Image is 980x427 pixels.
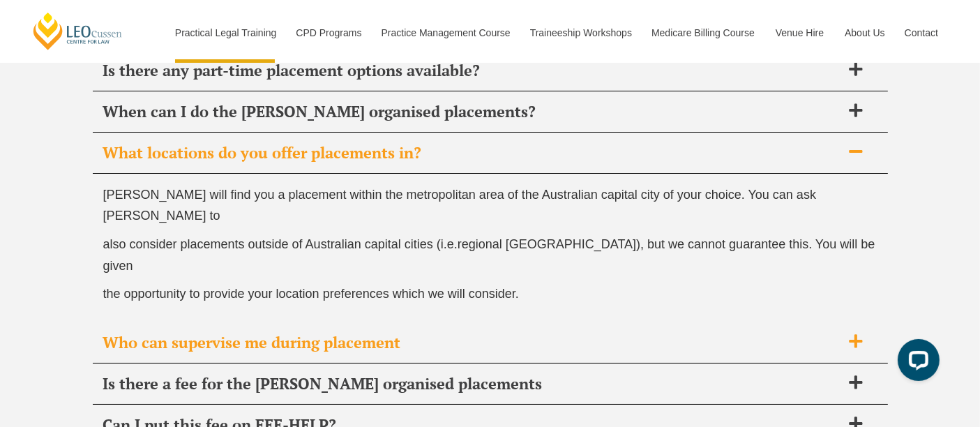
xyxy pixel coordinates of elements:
iframe: LiveChat chat widget [887,334,945,392]
a: Traineeship Workshops [520,3,641,63]
span: When can I do the [PERSON_NAME] organised placements? [103,102,841,121]
span: also consider placements outside of Australian capital cities (i.e.regional [GEOGRAPHIC_DATA]), b... [103,237,875,273]
a: Contact [894,3,949,63]
span: Who can supervise me during placement [103,333,841,352]
a: About Us [834,3,894,63]
span: What locations do you offer placements in? [103,143,841,163]
a: Practical Legal Training [165,3,286,63]
span: Is there a fee for the [PERSON_NAME] organised placements [103,374,841,394]
a: Practice Management Course [371,3,520,63]
span: [PERSON_NAME] will find you a placement within the metropolitan area of the Australian capital ci... [103,188,817,223]
span: Is there any part-time placement options available? [103,61,841,80]
a: [PERSON_NAME] Centre for Law [31,11,124,51]
a: CPD Programs [285,3,370,63]
a: Medicare Billing Course [641,3,765,63]
a: Venue Hire [765,3,834,63]
span: the opportunity to provide your location preferences which we will consider. [103,287,519,301]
